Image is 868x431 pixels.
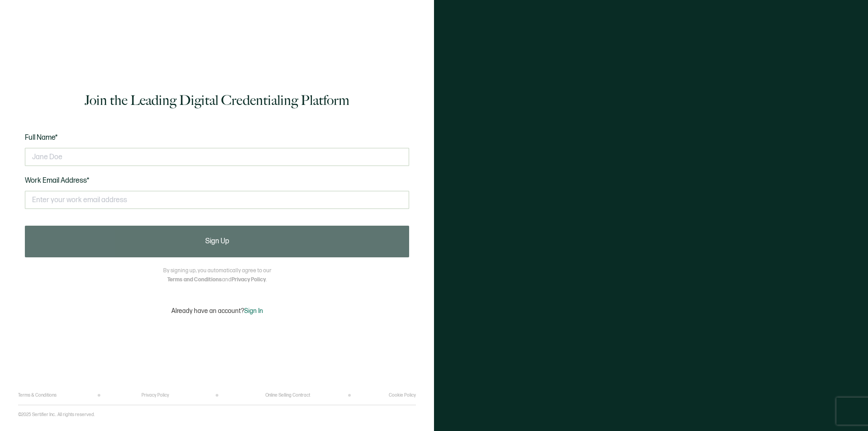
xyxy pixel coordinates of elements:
span: Work Email Address* [25,176,90,185]
span: Full Name* [25,133,58,142]
p: ©2025 Sertifier Inc.. All rights reserved. [18,412,95,417]
a: Cookie Policy [389,393,416,398]
p: Already have an account? [171,307,263,315]
a: Online Selling Contract [265,393,310,398]
a: Terms and Conditions [167,276,222,283]
p: By signing up, you automatically agree to our and . [163,266,271,284]
input: Jane Doe [25,148,409,166]
span: Sign In [244,307,263,315]
h1: Join the Leading Digital Credentialing Platform [85,91,349,109]
a: Terms & Conditions [18,393,57,398]
a: Privacy Policy [142,393,169,398]
input: Enter your work email address [25,191,409,209]
a: Privacy Policy [231,276,266,283]
span: Sign Up [205,238,229,245]
button: Sign Up [25,226,409,257]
